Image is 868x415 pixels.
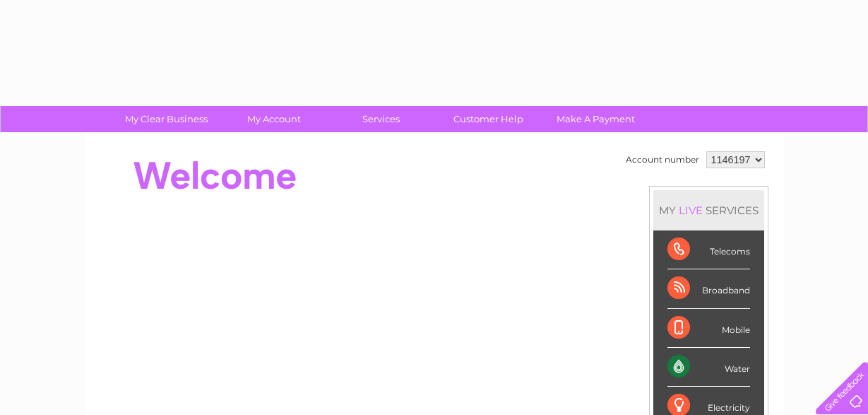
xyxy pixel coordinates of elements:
td: Account number [622,148,703,172]
a: Customer Help [430,106,547,132]
a: Services [323,106,439,132]
div: Telecoms [667,230,750,269]
div: Water [667,348,750,387]
a: My Account [215,106,332,132]
div: LIVE [676,204,706,217]
div: Mobile [667,309,750,348]
div: MY SERVICES [653,190,764,230]
a: My Clear Business [108,106,225,132]
a: Make A Payment [537,106,654,132]
div: Broadband [667,269,750,308]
